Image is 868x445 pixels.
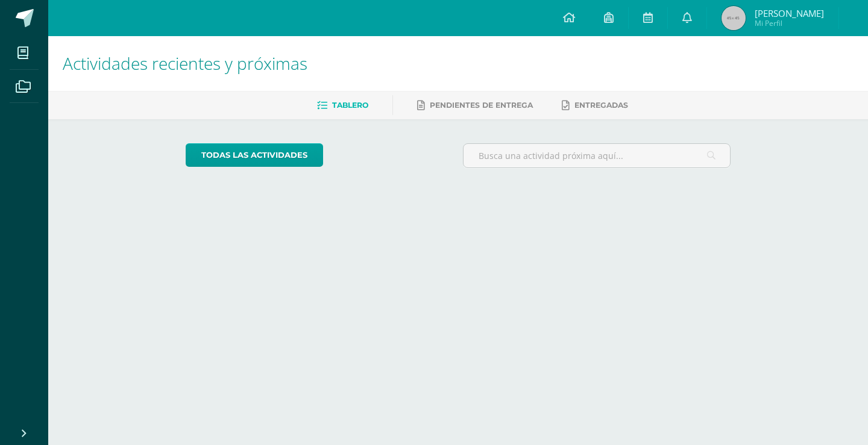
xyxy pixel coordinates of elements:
[562,96,628,115] a: Entregadas
[755,7,824,19] span: [PERSON_NAME]
[332,101,368,110] span: Tablero
[722,6,746,30] img: 45x45
[430,101,533,110] span: Pendientes de entrega
[417,96,533,115] a: Pendientes de entrega
[755,18,824,28] span: Mi Perfil
[186,143,323,167] a: todas las Actividades
[574,101,628,110] span: Entregadas
[63,52,307,75] span: Actividades recientes y próximas
[464,144,731,167] input: Busca una actividad próxima aquí...
[317,96,368,115] a: Tablero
